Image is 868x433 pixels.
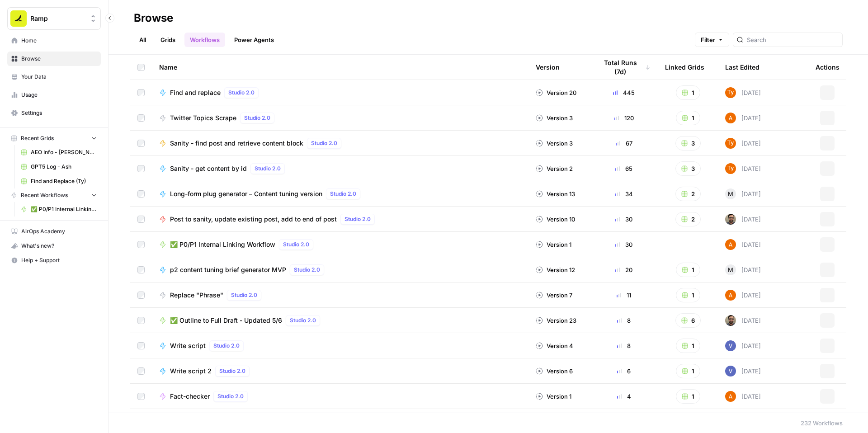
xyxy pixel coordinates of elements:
[816,55,840,80] div: Actions
[597,367,651,376] div: 6
[536,367,573,376] div: Version 6
[10,10,27,27] img: Ramp Logo
[536,164,573,173] div: Version 2
[21,227,97,235] span: AirOps Academy
[159,315,521,326] a: ✅ Outline to Full Draft - Updated 5/6Studio 2.0
[725,315,761,326] div: [DATE]
[159,391,521,402] a: Fact-checkerStudio 2.0
[597,113,651,122] div: 120
[21,37,97,45] span: Home
[229,33,279,47] a: Power Agents
[170,341,206,350] span: Write script
[31,163,97,171] span: GPT5 Log - Ash
[170,164,247,173] span: Sanity - get content by id
[255,165,281,173] span: Studio 2.0
[17,145,101,160] a: AEO Info - [PERSON_NAME]
[170,88,221,97] span: Find and replace
[725,138,736,149] img: szi60bu66hjqu9o5fojcby1muiuu
[725,188,761,199] div: [DATE]
[31,148,97,156] span: AEO Info - [PERSON_NAME]
[7,7,101,30] button: Workspace: Ramp
[170,316,282,325] span: ✅ Outline to Full Draft - Updated 5/6
[536,265,575,274] div: Version 12
[159,340,521,351] a: Write scriptStudio 2.0
[217,392,244,400] span: Studio 2.0
[597,392,651,401] div: 4
[725,55,759,80] div: Last Edited
[725,366,736,377] img: 2tijbeq1l253n59yk5qyo2htxvbk
[344,215,371,223] span: Studio 2.0
[159,163,521,174] a: Sanity - get content by idStudio 2.0
[184,33,225,47] a: Workflows
[725,214,761,225] div: [DATE]
[159,366,521,377] a: Write script 2Studio 2.0
[31,205,97,213] span: ✅ P0/P1 Internal Linking Workflow
[536,113,573,122] div: Version 3
[134,11,173,25] div: Browse
[801,419,843,428] div: 232 Workflows
[244,114,270,122] span: Studio 2.0
[695,33,729,47] button: Filter
[21,191,68,199] span: Recent Workflows
[7,88,101,102] a: Usage
[294,266,320,274] span: Studio 2.0
[7,132,101,145] button: Recent Grids
[725,87,736,98] img: szi60bu66hjqu9o5fojcby1muiuu
[17,202,101,216] a: ✅ P0/P1 Internal Linking Workflow
[231,291,257,299] span: Studio 2.0
[7,70,101,84] a: Your Data
[725,340,761,351] div: [DATE]
[21,55,97,63] span: Browse
[536,341,573,350] div: Version 4
[170,189,322,198] span: Long-form plug generator – Content tuning version
[676,389,700,404] button: 1
[725,214,736,225] img: w3u4o0x674bbhdllp7qjejaf0yui
[170,392,210,401] span: Fact-checker
[7,224,101,239] a: AirOps Academy
[725,391,761,402] div: [DATE]
[676,85,700,100] button: 1
[21,134,54,142] span: Recent Grids
[536,55,560,80] div: Version
[536,215,575,224] div: Version 10
[228,89,255,97] span: Studio 2.0
[536,139,573,148] div: Version 3
[536,88,576,97] div: Version 20
[290,316,316,325] span: Studio 2.0
[536,240,571,249] div: Version 1
[676,111,700,125] button: 1
[7,52,101,66] a: Browse
[170,240,275,249] span: ✅ P0/P1 Internal Linking Workflow
[676,263,700,277] button: 1
[159,113,521,123] a: Twitter Topics ScrapeStudio 2.0
[311,139,337,147] span: Studio 2.0
[213,342,240,350] span: Studio 2.0
[597,215,651,224] div: 30
[597,265,651,274] div: 20
[170,265,286,274] span: p2 content tuning brief generator MVP
[17,160,101,174] a: GPT5 Log - Ash
[675,136,701,151] button: 3
[170,139,303,148] span: Sanity - find post and retrieve content block
[597,164,651,173] div: 65
[159,264,521,275] a: p2 content tuning brief generator MVPStudio 2.0
[701,35,715,44] span: Filter
[597,341,651,350] div: 8
[725,163,736,174] img: szi60bu66hjqu9o5fojcby1muiuu
[597,139,651,148] div: 67
[159,87,521,98] a: Find and replaceStudio 2.0
[8,239,100,253] div: What's new?
[725,113,736,123] img: i32oznjerd8hxcycc1k00ct90jt3
[725,315,736,326] img: w3u4o0x674bbhdllp7qjejaf0yui
[676,339,700,353] button: 1
[21,73,97,81] span: Your Data
[159,239,521,250] a: ✅ P0/P1 Internal Linking WorkflowStudio 2.0
[728,265,733,274] span: M
[597,291,651,300] div: 11
[7,106,101,120] a: Settings
[283,240,309,249] span: Studio 2.0
[7,239,101,253] button: What's new?
[675,187,701,201] button: 2
[675,212,701,226] button: 2
[21,109,97,117] span: Settings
